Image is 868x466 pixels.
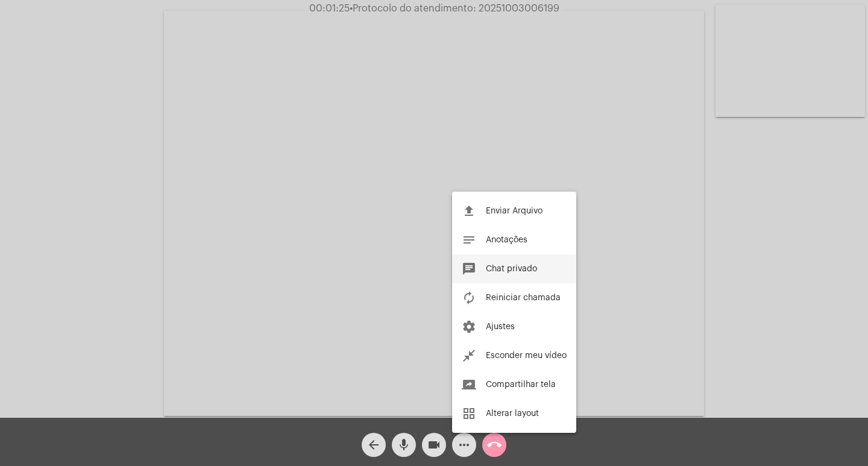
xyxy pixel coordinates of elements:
[462,204,476,218] mat-icon: file_upload
[462,320,476,334] mat-icon: settings
[486,294,561,302] span: Reiniciar chamada
[486,351,567,360] span: Esconder meu vídeo
[462,233,476,247] mat-icon: notes
[486,409,539,418] span: Alterar layout
[462,262,476,276] mat-icon: chat
[462,348,476,363] mat-icon: close_fullscreen
[486,265,537,273] span: Chat privado
[462,406,476,421] mat-icon: grid_view
[486,323,515,331] span: Ajustes
[486,380,556,389] span: Compartilhar tela
[462,377,476,392] mat-icon: screen_share
[462,291,476,305] mat-icon: autorenew
[486,236,527,244] span: Anotações
[486,207,542,215] span: Enviar Arquivo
